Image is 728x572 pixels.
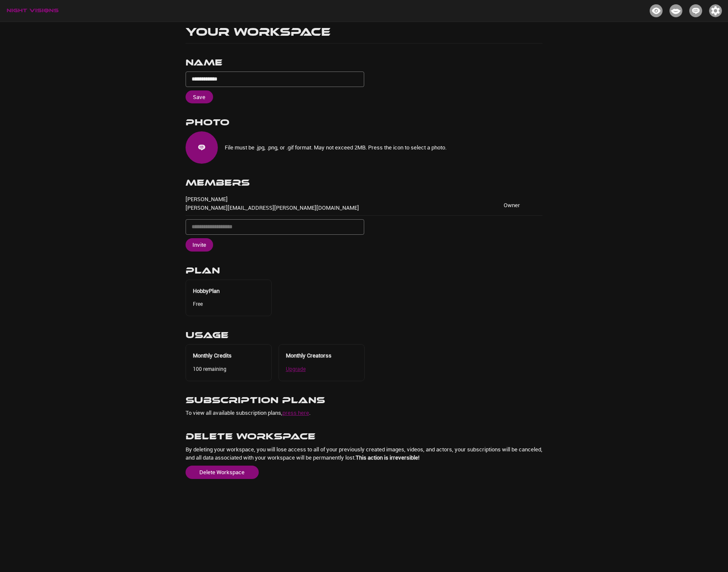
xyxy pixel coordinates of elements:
[666,2,686,20] button: Icon
[186,431,543,442] h2: Delete Workspace
[186,195,359,204] p: [PERSON_NAME]
[650,4,663,17] img: Icon
[186,265,543,276] h2: Plan
[186,117,543,128] h2: Photo
[282,409,309,417] a: press here
[709,4,722,17] img: Icon
[193,287,264,295] p: Hobby Plan
[686,2,706,20] button: Icon
[193,365,226,372] span: 100 remaining
[186,131,218,164] img: placeholder.png
[286,365,306,372] a: Upgrade
[646,6,666,14] a: Projects
[186,204,359,212] p: [PERSON_NAME][EMAIL_ADDRESS][PERSON_NAME][DOMAIN_NAME]
[186,445,543,462] p: By deleting your workspace, you will lose access to all of your previously created images, videos...
[686,6,706,14] a: Collabs
[666,6,686,14] a: Creators
[186,57,543,68] h2: Name
[186,466,259,479] button: Delete Workspace
[186,90,213,104] button: Save
[193,300,203,307] span: Free
[504,201,520,210] p: Owner
[669,4,682,17] img: Icon
[286,351,357,360] p: Monthly Creatorss
[186,330,543,341] h2: Usage
[689,4,702,17] img: Icon
[186,177,543,188] h2: Members
[186,238,213,252] button: Invite
[193,351,264,360] p: Monthly Credits
[186,395,543,406] h2: Subscription Plans
[646,2,666,20] button: Icon
[706,2,725,20] button: Icon
[225,143,446,152] p: File must be .jpg, .png, or .gif format. May not exceed 2MB. Press the icon to select a photo.
[186,409,543,417] p: To view all available subscription plans, .
[186,26,331,39] h1: Your Workspace
[7,9,59,13] img: logo
[356,454,419,461] strong: This action is irreversible!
